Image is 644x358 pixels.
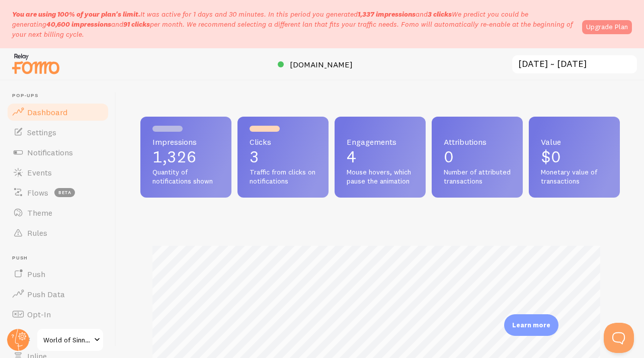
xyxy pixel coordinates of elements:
span: Dashboard [27,107,67,117]
span: Theme [27,208,52,218]
span: Rules [27,228,47,238]
span: beta [54,188,75,197]
span: Impressions [152,138,219,146]
span: Monetary value of transactions [541,168,608,186]
span: Attributions [444,138,511,146]
span: Notifications [27,147,73,157]
p: Learn more [512,320,550,330]
span: Number of attributed transactions [444,168,511,186]
span: Flows [27,188,48,198]
p: 0 [444,149,511,165]
a: World of Sinners [36,328,104,352]
b: 91 clicks [123,20,150,29]
p: 3 [250,149,316,165]
a: Upgrade Plan [582,20,632,34]
span: $0 [541,147,561,166]
a: Events [6,162,110,183]
span: and [358,10,452,19]
span: Quantity of notifications shown [152,168,219,186]
span: Push [12,255,110,261]
b: 3 clicks [428,10,452,19]
span: Push [27,269,45,279]
a: Opt-In [6,304,110,324]
span: Clicks [250,138,316,146]
span: Push Data [27,289,65,299]
span: Settings [27,127,56,137]
p: 4 [347,149,414,165]
span: Events [27,167,52,177]
b: 40,600 impressions [46,20,111,29]
img: fomo-relay-logo-orange.svg [11,51,61,76]
div: Learn more [504,314,558,336]
span: World of Sinners [43,334,91,346]
p: It was active for 1 days and 30 minutes. In this period you generated We predict you could be gen... [12,9,576,39]
span: Mouse hovers, which pause the animation [347,168,414,186]
span: Pop-ups [12,93,110,99]
a: Flows beta [6,183,110,203]
a: Push Data [6,284,110,304]
span: and [46,20,150,29]
span: Value [541,138,608,146]
span: You are using 100% of your plan's limit. [12,10,140,19]
span: Engagements [347,138,414,146]
a: Dashboard [6,102,110,122]
a: Rules [6,223,110,243]
iframe: Help Scout Beacon - Open [604,323,634,353]
a: Notifications [6,142,110,162]
b: 1,337 impressions [358,10,416,19]
span: Opt-In [27,309,51,319]
a: Theme [6,203,110,223]
a: Push [6,264,110,284]
a: Settings [6,122,110,142]
p: 1,326 [152,149,219,165]
span: Traffic from clicks on notifications [250,168,316,186]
